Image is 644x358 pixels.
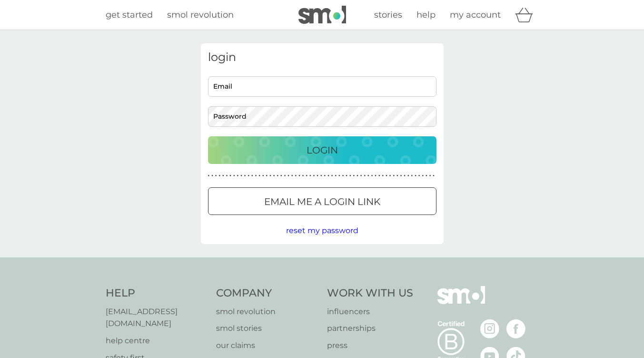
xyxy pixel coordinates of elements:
[327,306,413,318] p: influencers
[208,174,210,178] p: ●
[248,174,249,178] p: ●
[374,8,402,22] a: stories
[106,306,207,330] a: [EMAIL_ADDRESS][DOMAIN_NAME]
[269,174,271,178] p: ●
[357,174,358,178] p: ●
[338,174,340,178] p: ●
[342,174,344,178] p: ●
[208,51,436,64] h3: login
[335,174,337,178] p: ●
[222,174,224,178] p: ●
[295,174,297,178] p: ●
[404,174,406,178] p: ●
[393,174,395,178] p: ●
[374,10,402,20] span: stories
[216,339,317,352] a: our claims
[415,174,416,178] p: ●
[255,174,257,178] p: ●
[215,174,217,178] p: ●
[211,174,213,178] p: ●
[349,174,351,178] p: ●
[416,8,436,22] a: help
[208,187,436,215] button: Email me a login link
[298,174,300,178] p: ●
[208,136,436,164] button: Login
[346,174,347,178] p: ●
[286,225,358,237] button: reset my password
[480,319,499,338] img: visit the smol Instagram page
[240,174,242,178] p: ●
[450,8,501,22] a: my account
[437,286,485,318] img: smol
[327,286,413,301] h4: Work With Us
[273,174,275,178] p: ●
[233,174,235,178] p: ●
[106,10,153,20] span: get started
[167,8,234,22] a: smol revolution
[218,174,220,178] p: ●
[407,174,409,178] p: ●
[426,174,427,178] p: ●
[400,174,402,178] p: ●
[237,174,239,178] p: ●
[375,174,376,178] p: ●
[396,174,398,178] p: ●
[298,6,346,24] img: smol
[229,174,231,178] p: ●
[422,174,424,178] p: ●
[327,339,413,352] a: press
[106,335,207,347] a: help centre
[331,174,333,178] p: ●
[386,174,387,178] p: ●
[302,174,304,178] p: ●
[262,174,264,178] p: ●
[244,174,246,178] p: ●
[216,306,317,318] a: smol revolution
[429,174,431,178] p: ●
[106,286,207,301] h4: Help
[327,174,329,178] p: ●
[307,143,338,158] p: Login
[291,174,293,178] p: ●
[450,10,501,20] span: my account
[367,174,369,178] p: ●
[418,174,420,178] p: ●
[264,194,380,209] p: Email me a login link
[364,174,366,178] p: ●
[389,174,391,178] p: ●
[411,174,413,178] p: ●
[280,174,282,178] p: ●
[284,174,286,178] p: ●
[251,174,253,178] p: ●
[286,226,358,235] span: reset my password
[327,322,413,335] a: partnerships
[416,10,436,20] span: help
[277,174,278,178] p: ●
[382,174,384,178] p: ●
[258,174,260,178] p: ●
[216,322,317,335] p: smol stories
[106,8,153,22] a: get started
[515,5,539,24] div: basket
[506,319,525,338] img: visit the smol Facebook page
[313,174,315,178] p: ●
[371,174,373,178] p: ●
[378,174,380,178] p: ●
[167,10,234,20] span: smol revolution
[353,174,355,178] p: ●
[266,174,268,178] p: ●
[320,174,322,178] p: ●
[324,174,326,178] p: ●
[309,174,311,178] p: ●
[360,174,362,178] p: ●
[287,174,289,178] p: ●
[216,286,317,301] h4: Company
[226,174,228,178] p: ●
[433,174,435,178] p: ●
